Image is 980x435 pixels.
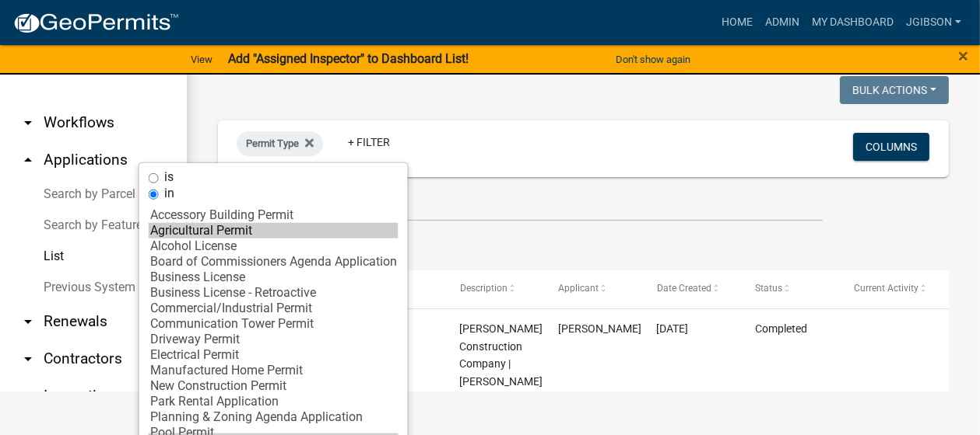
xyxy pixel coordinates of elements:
a: View [184,47,219,72]
span: Applicant [558,283,599,294]
option: Manufactured Home Permit [149,363,399,378]
span: Mark Webb [558,322,641,335]
option: Business License [149,270,399,285]
option: Business License - Retroactive [149,285,399,301]
option: Communication Tower Permit [149,316,399,332]
a: Admin [759,8,806,37]
option: Alcohol License [149,238,399,254]
button: Close [958,47,968,65]
button: Columns [853,133,929,161]
span: Mark Webb Construction Company | Webb, Mark [460,322,543,388]
strong: Add "Assigned Inspector" to Dashboard List! [228,51,469,66]
a: Home [715,8,759,37]
datatable-header-cell: Current Activity [838,270,937,308]
label: is [164,171,174,183]
datatable-header-cell: Applicant [543,270,642,308]
option: Accessory Building Permit [149,207,399,223]
i: arrow_drop_down [19,113,37,132]
option: Planning & Zoning Agenda Application [149,409,399,425]
i: arrow_drop_up [19,151,37,169]
datatable-header-cell: Description [444,270,543,308]
option: Electrical Permit [149,347,399,363]
option: Driveway Permit [149,332,399,347]
button: Don't show again [609,47,697,72]
span: Status [755,283,782,294]
label: in [164,187,174,200]
a: jgibson [900,8,968,37]
span: Date Created [657,283,711,294]
option: Board of Commissioners Agenda Application [149,254,399,270]
span: × [958,45,968,67]
datatable-header-cell: Date Created [641,270,740,308]
i: arrow_drop_down [19,350,37,368]
span: Current Activity [854,283,919,294]
a: My Dashboard [806,8,900,37]
i: arrow_drop_down [19,387,37,405]
datatable-header-cell: Status [740,270,839,308]
option: Park Rental Application [149,394,399,409]
a: + Filter [335,128,402,156]
input: Search for applications [218,190,823,221]
option: New Construction Permit [149,378,399,394]
button: Bulk Actions [840,76,949,104]
option: Commercial/Industrial Permit [149,301,399,316]
span: 08/19/2025 [657,322,689,335]
span: Description [460,283,508,294]
span: Completed [755,322,807,335]
span: Permit Type [246,137,299,149]
option: Agricultural Permit [149,223,399,238]
i: arrow_drop_down [19,312,37,331]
